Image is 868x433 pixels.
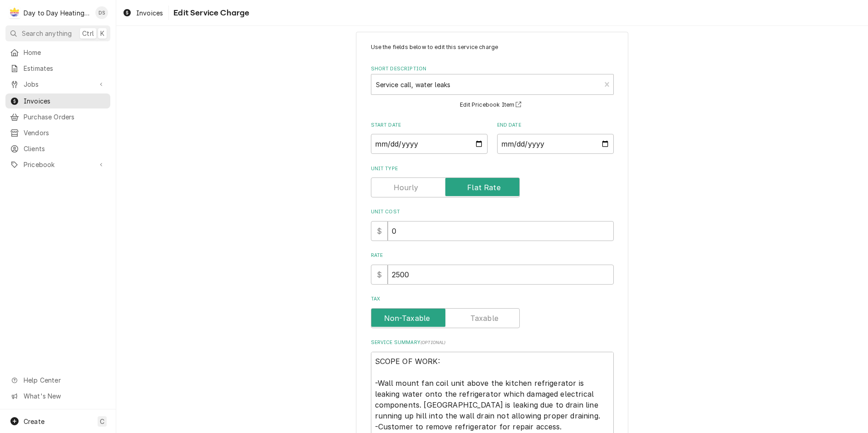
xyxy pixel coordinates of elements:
[119,5,167,20] a: Invoices
[24,112,106,122] span: Purchase Orders
[420,340,446,345] span: ( optional )
[100,29,104,38] span: K
[24,391,105,401] span: What's New
[371,165,614,197] div: Unit Type
[371,43,614,51] p: Use the fields below to edit this service charge
[5,157,110,172] a: Go to Pricebook
[371,65,614,110] div: Short Description
[371,65,614,73] label: Short Description
[24,128,106,138] span: Vendors
[8,6,21,19] div: D
[459,99,526,111] button: Edit Pricebook Item
[24,375,105,385] span: Help Center
[8,6,21,19] div: Day to Day Heating and Cooling's Avatar
[24,79,92,89] span: Jobs
[371,295,614,328] div: Tax
[5,109,110,124] a: Purchase Orders
[5,125,110,140] a: Vendors
[371,265,388,285] div: $
[82,29,94,38] span: Ctrl
[371,295,614,303] label: Tax
[24,144,106,153] span: Clients
[371,165,614,172] label: Unit Type
[371,208,614,241] div: Unit Cost
[171,7,249,19] span: Edit Service Charge
[95,6,108,19] div: DS
[5,45,110,60] a: Home
[371,122,488,154] div: Start Date
[371,339,614,346] label: Service Summary
[5,77,110,92] a: Go to Jobs
[24,160,92,169] span: Pricebook
[5,389,110,403] a: Go to What's New
[136,8,163,18] span: Invoices
[22,29,72,38] span: Search anything
[100,417,104,426] span: C
[371,221,388,241] div: $
[5,93,110,108] a: Invoices
[24,96,106,106] span: Invoices
[371,252,614,259] label: Rate
[24,418,44,425] span: Create
[371,208,614,216] label: Unit Cost
[5,373,110,388] a: Go to Help Center
[24,8,90,18] div: Day to Day Heating and Cooling
[24,48,106,57] span: Home
[497,122,614,129] label: End Date
[497,122,614,154] div: End Date
[5,25,110,41] button: Search anythingCtrlK
[24,64,106,73] span: Estimates
[497,134,614,154] input: yyyy-mm-dd
[95,6,108,19] div: David Silvestre's Avatar
[5,141,110,156] a: Clients
[371,122,488,129] label: Start Date
[5,61,110,76] a: Estimates
[371,134,488,154] input: yyyy-mm-dd
[371,252,614,284] div: [object Object]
